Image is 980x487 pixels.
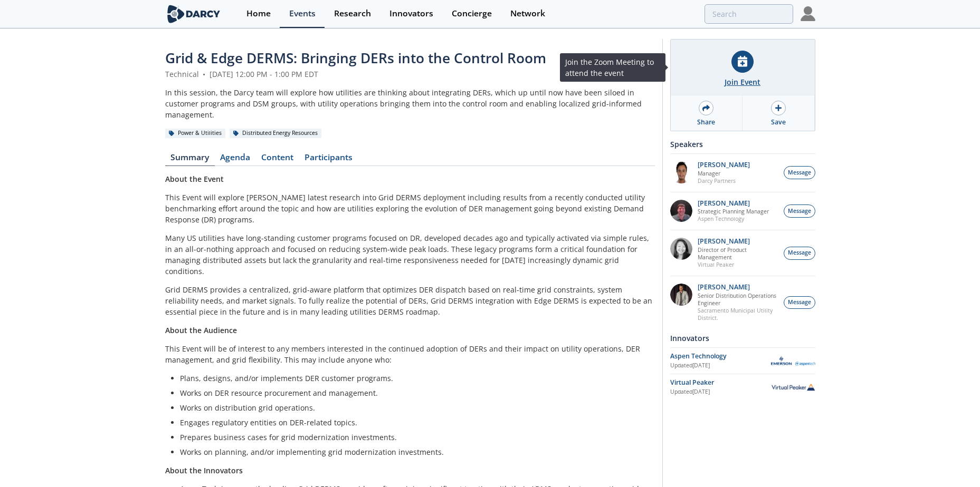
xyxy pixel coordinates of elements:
[180,387,648,398] li: Works on DER resource procurement and management.
[670,378,815,396] a: Virtual Peaker Updated[DATE] Virtual Peaker
[165,325,237,335] strong: About the Audience
[230,129,322,138] div: Distributed Energy Resources
[698,246,778,261] p: Director of Product Management
[165,69,655,80] div: Technical [DATE] 12:00 PM - 1:00 PM EDT
[670,352,815,370] a: Aspen Technology Updated[DATE] Aspen Technology
[215,153,256,166] a: Agenda
[771,356,815,366] img: Aspen Technology
[698,215,769,222] p: Aspen Technology
[165,153,215,166] a: Summary
[784,166,815,179] button: Message
[670,378,771,387] div: Virtual Peaker
[670,329,815,347] div: Innovators
[801,6,815,21] img: Profile
[698,238,778,245] p: [PERSON_NAME]
[299,153,358,166] a: Participants
[180,373,648,384] li: Plans, designs, and/or implements DER customer programs.
[698,177,750,184] p: Darcy Partners
[788,298,811,307] span: Message
[334,9,371,18] div: Research
[670,362,771,370] div: Updated [DATE]
[165,192,655,225] p: This Event will explore [PERSON_NAME] latest research into Grid DERMS deployment including result...
[771,383,815,391] img: Virtual Peaker
[698,307,778,322] p: Sacramento Municipal Utility District.
[698,200,769,207] p: [PERSON_NAME]
[670,200,692,222] img: accc9a8e-a9c1-4d58-ae37-132228efcf55
[180,417,648,428] li: Engages regulatory entities on DER-related topics.
[698,170,750,177] p: Manager
[788,169,811,177] span: Message
[784,296,815,309] button: Message
[165,48,546,67] span: Grid & Edge DERMS: Bringing DERs into the Control Room
[165,343,655,365] p: This Event will be of interest to any members interested in the continued adoption of DERs and th...
[698,261,778,268] p: Virtual Peaker
[698,161,750,169] p: [PERSON_NAME]
[670,388,771,396] div: Updated [DATE]
[165,5,223,23] img: logo-wide.svg
[670,284,692,306] img: 7fca56e2-1683-469f-8840-285a17278393
[165,284,655,317] p: Grid DERMS provides a centralized, grid-aware platform that optimizes DER dispatch based on real-...
[705,4,793,24] input: Advanced Search
[452,9,492,18] div: Concierge
[180,446,648,457] li: Works on planning, and/or implementing grid modernization investments.
[725,76,760,87] div: Join Event
[165,465,243,475] strong: About the Innovators
[698,208,769,215] p: Strategic Planning Manager
[510,9,545,18] div: Network
[670,161,692,183] img: vRBZwDRnSTOrB1qTpmXr
[180,402,648,413] li: Works on distribution grid operations.
[788,207,811,216] span: Message
[670,135,815,153] div: Speakers
[697,118,715,127] div: Share
[771,118,786,127] div: Save
[246,9,271,18] div: Home
[256,153,299,166] a: Content
[201,69,207,79] span: •
[698,292,778,307] p: Senior Distribution Operations Engineer
[788,249,811,257] span: Message
[784,204,815,218] button: Message
[165,129,226,138] div: Power & Utilities
[165,174,224,184] strong: About the Event
[670,352,771,361] div: Aspen Technology
[289,9,316,18] div: Events
[180,432,648,443] li: Prepares business cases for grid modernization investments.
[165,87,655,120] div: In this session, the Darcy team will explore how utilities are thinking about integrating DERs, w...
[784,247,815,260] button: Message
[698,284,778,291] p: [PERSON_NAME]
[165,232,655,277] p: Many US utilities have long-standing customer programs focused on DR, developed decades ago and t...
[389,9,433,18] div: Innovators
[670,238,692,260] img: 8160f632-77e6-40bd-9ce2-d8c8bb49c0dd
